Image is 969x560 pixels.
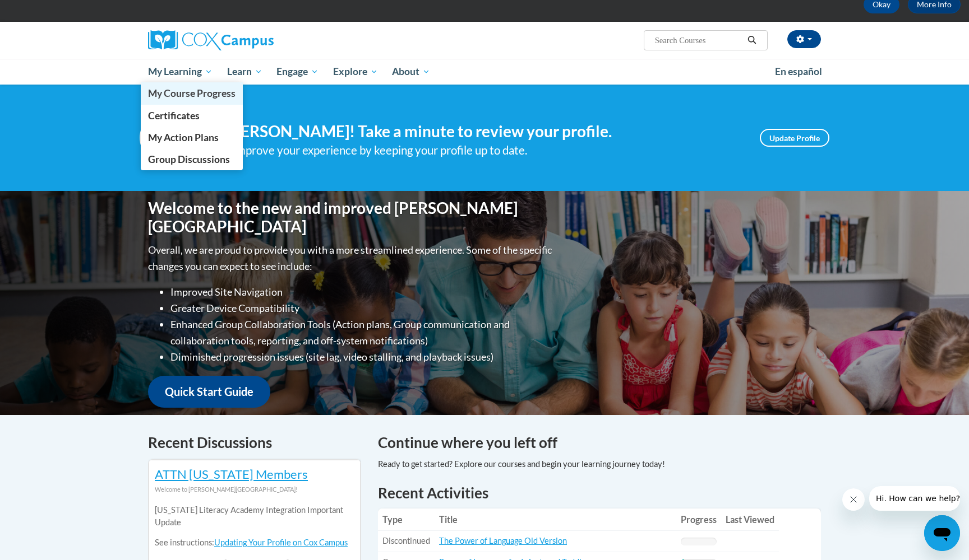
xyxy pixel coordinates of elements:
img: Profile Image [140,113,190,163]
li: Improved Site Navigation [170,284,555,300]
div: Main menu [131,59,838,85]
h1: Welcome to the new and improved [PERSON_NAME][GEOGRAPHIC_DATA] [148,199,555,236]
iframe: Message from company [869,486,960,511]
a: The Power of Language Old Version [439,536,567,545]
span: Certificates [148,110,200,122]
h4: Continue where you left off [378,432,821,454]
span: En español [775,66,822,77]
span: My Learning [148,65,213,78]
iframe: Button to launch messaging window [924,515,960,551]
th: Progress [676,508,721,531]
iframe: Close message [842,488,865,511]
div: Help improve your experience by keeping your profile up to date. [207,141,743,160]
a: My Action Plans [141,127,243,148]
a: My Course Progress [141,82,243,104]
p: [US_STATE] Literacy Academy Integration Important Update [155,504,354,529]
span: My Course Progress [148,87,236,99]
th: Title [435,508,676,531]
a: Cox Campus [148,30,361,50]
a: ATTN [US_STATE] Members [155,466,308,482]
img: Cox Campus [148,30,274,50]
span: Group Discussions [148,153,230,165]
th: Last Viewed [721,508,779,531]
p: Overall, we are proud to provide you with a more streamlined experience. Some of the specific cha... [148,242,555,274]
li: Greater Device Compatibility [170,300,555,316]
div: Welcome to [PERSON_NAME][GEOGRAPHIC_DATA]! [155,483,354,496]
p: See instructions: [155,536,354,549]
a: Explore [326,59,385,85]
a: Certificates [141,105,243,127]
a: Updating Your Profile on Cox Campus [214,538,348,547]
a: Learn [220,59,270,85]
a: Group Discussions [141,148,243,170]
h1: Recent Activities [378,483,821,503]
span: Learn [227,65,262,78]
a: About [385,59,438,85]
span: Engage [276,65,319,78]
button: Search [744,34,760,47]
a: Quick Start Guide [148,376,270,408]
input: Search Courses [654,34,744,47]
button: Account Settings [787,30,821,48]
a: Update Profile [760,129,829,147]
a: Engage [269,59,326,85]
span: Discontinued [382,536,430,545]
span: Explore [333,65,378,78]
li: Enhanced Group Collaboration Tools (Action plans, Group communication and collaboration tools, re... [170,316,555,349]
a: My Learning [141,59,220,85]
th: Type [378,508,435,531]
a: En español [768,60,829,83]
span: About [392,65,430,78]
span: My Action Plans [148,132,219,143]
h4: Hi [PERSON_NAME]! Take a minute to review your profile. [207,122,743,141]
li: Diminished progression issues (site lag, video stalling, and playback issues) [170,349,555,365]
h4: Recent Discussions [148,432,361,454]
